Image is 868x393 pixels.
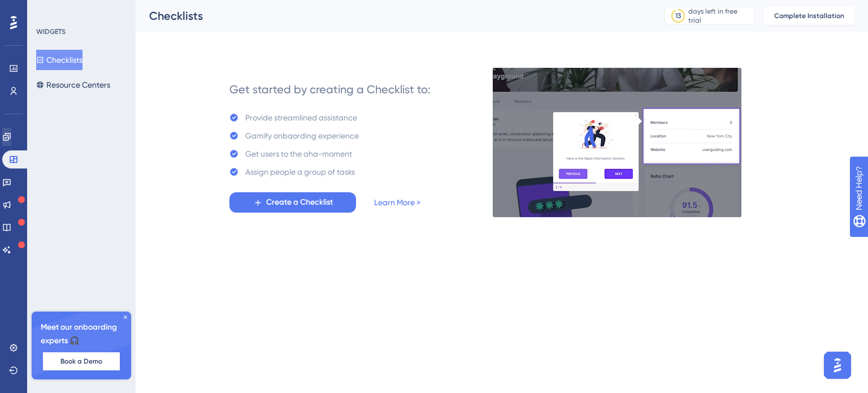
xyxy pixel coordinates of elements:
div: Provide streamlined assistance [245,111,357,124]
a: Learn More > [374,196,420,209]
button: Complete Installation [764,7,854,25]
iframe: UserGuiding AI Assistant Launcher [821,348,854,382]
div: 13 [675,11,681,20]
span: Need Help? [27,3,71,16]
button: Create a Checklist [229,192,356,213]
button: Checklists [36,50,83,70]
button: Book a Demo [43,352,120,370]
div: Assign people a group of tasks [245,165,355,179]
div: Get started by creating a Checklist to: [229,81,431,97]
img: e28e67207451d1beac2d0b01ddd05b56.gif [492,67,742,218]
button: Resource Centers [36,75,110,95]
span: Create a Checklist [266,196,333,209]
div: days left in free trial [688,7,751,25]
div: Checklists [149,8,636,24]
span: Book a Demo [60,357,102,366]
div: Gamify onbaording experience [245,129,359,142]
span: Complete Installation [774,11,844,20]
div: WIDGETS [36,27,66,36]
div: Get users to the aha-moment [245,147,352,161]
span: Meet our onboarding experts 🎧 [41,321,122,348]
